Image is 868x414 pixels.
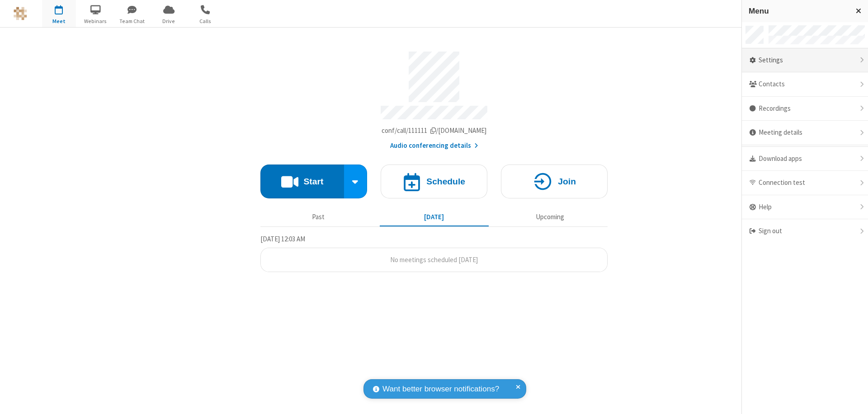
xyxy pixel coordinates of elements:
[115,17,149,25] span: Team Chat
[749,7,848,15] h3: Menu
[380,208,489,226] button: [DATE]
[558,177,576,186] h4: Join
[303,177,323,186] h4: Start
[260,234,608,273] section: Today's Meetings
[742,121,868,145] div: Meeting details
[742,219,868,243] div: Sign out
[381,165,487,198] button: Schedule
[382,126,487,136] button: Copy my meeting room linkCopy my meeting room link
[382,126,487,135] span: Copy my meeting room link
[189,17,222,25] span: Calls
[742,97,868,121] div: Recordings
[79,17,113,25] span: Webinars
[344,165,368,198] div: Start conference options
[382,383,499,395] span: Want better browser notifications?
[742,171,868,195] div: Connection test
[495,208,604,226] button: Upcoming
[14,7,27,20] img: QA Selenium DO NOT DELETE OR CHANGE
[742,48,868,73] div: Settings
[390,255,478,264] span: No meetings scheduled [DATE]
[742,72,868,97] div: Contacts
[260,235,305,243] span: [DATE] 12:03 AM
[742,195,868,220] div: Help
[742,147,868,171] div: Download apps
[426,177,465,186] h4: Schedule
[260,45,608,151] section: Account details
[390,141,478,151] button: Audio conferencing details
[42,17,76,25] span: Meet
[152,17,186,25] span: Drive
[260,165,344,198] button: Start
[501,165,608,198] button: Join
[264,208,373,226] button: Past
